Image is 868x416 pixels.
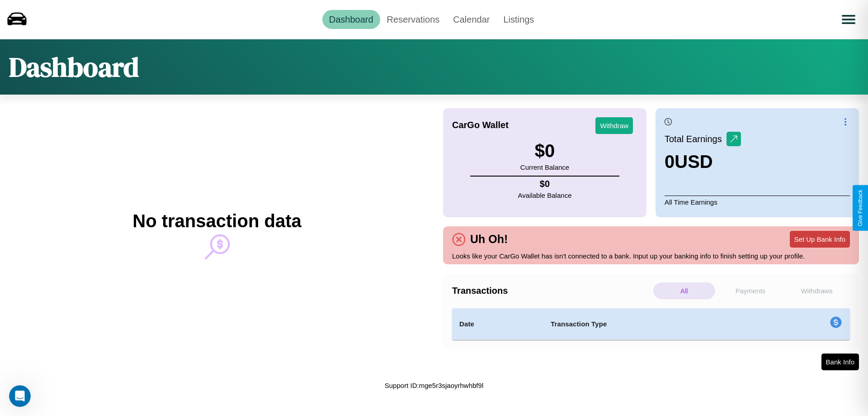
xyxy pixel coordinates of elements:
[452,120,509,130] h4: CarGo Wallet
[720,282,782,299] p: Payments
[665,196,850,208] p: All Time Earnings
[836,7,861,32] button: Open menu
[551,319,756,330] h4: Transaction Type
[446,10,496,29] a: Calendar
[452,308,850,340] table: simple table
[786,282,848,299] p: Withdraws
[518,189,572,201] p: Available Balance
[821,354,859,370] button: Bank Info
[665,131,726,147] p: Total Earnings
[322,10,380,29] a: Dashboard
[653,282,715,299] p: All
[452,250,850,262] p: Looks like your CarGo Wallet has isn't connected to a bank. Input up your banking info to finish ...
[459,319,536,330] h4: Date
[466,233,512,246] h4: Uh Oh!
[857,190,863,226] div: Give Feedback
[518,179,572,189] h4: $ 0
[132,211,301,231] h2: No transaction data
[520,161,569,173] p: Current Balance
[9,48,139,86] h1: Dashboard
[595,117,633,134] button: Withdraw
[452,286,651,296] h4: Transactions
[9,385,31,407] iframe: Intercom live chat
[790,231,850,248] button: Set Up Bank Info
[380,10,447,29] a: Reservations
[520,141,569,161] h3: $ 0
[665,152,741,172] h3: 0 USD
[496,10,541,29] a: Listings
[385,379,483,392] p: Support ID: mge5r3sjaoyrhwhbf9l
